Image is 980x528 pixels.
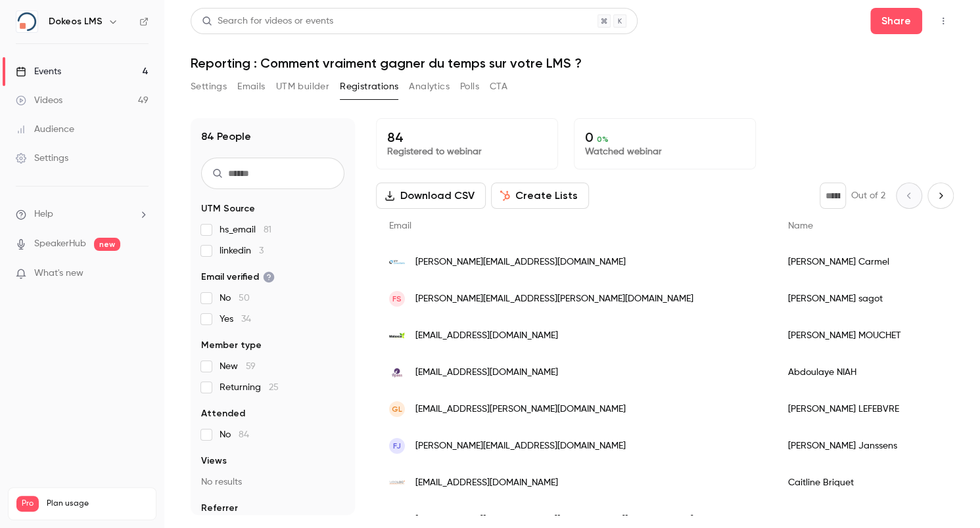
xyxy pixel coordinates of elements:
span: 81 [264,225,271,234]
button: Registrations [340,76,398,97]
span: 59 [246,362,256,371]
span: Email [389,221,411,231]
span: 3 [259,246,264,255]
span: [PERSON_NAME][EMAIL_ADDRESS][DOMAIN_NAME] [415,439,626,453]
span: 50 [239,294,250,303]
span: Returning [220,381,279,394]
button: Emails [237,76,265,97]
img: btp-consultants.fr [389,254,405,270]
span: Referrer [201,502,238,515]
img: Dokeos LMS [16,11,37,32]
span: Yes [220,313,251,326]
span: 34 [241,315,251,324]
div: [PERSON_NAME] sagot [775,280,962,317]
span: No [220,428,249,441]
div: Search for videos or events [202,14,333,28]
img: ifpass.fr [389,364,405,380]
img: veolog.fr [389,475,405,491]
div: Audience [16,123,74,136]
span: Member type [201,339,262,352]
span: UTM Source [201,202,255,215]
iframe: Noticeable Trigger [133,268,149,280]
button: Settings [191,76,227,97]
span: new [94,238,120,251]
a: SpeakerHub [34,237,86,251]
p: Out of 2 [851,189,885,202]
span: linkedin [220,244,264,257]
button: Analytics [409,76,450,97]
button: Share [870,8,922,34]
span: FJ [393,440,401,452]
span: GL [392,403,402,415]
span: [EMAIL_ADDRESS][DOMAIN_NAME] [415,329,558,343]
div: [PERSON_NAME] Janssens [775,428,962,464]
p: No results [201,475,344,489]
span: [EMAIL_ADDRESS][DOMAIN_NAME] [415,476,558,490]
div: [PERSON_NAME] LEFEBVRE [775,391,962,428]
span: hs_email [220,223,271,236]
span: [PERSON_NAME][EMAIL_ADDRESS][PERSON_NAME][DOMAIN_NAME] [415,513,693,527]
h6: Dokeos LMS [49,15,103,28]
div: [PERSON_NAME] MOUCHET [775,317,962,354]
li: help-dropdown-opener [16,208,149,221]
span: No [220,292,250,305]
span: Help [34,208,53,221]
span: 25 [269,383,279,392]
span: 84 [239,430,249,439]
img: les-creaphistes.com [389,512,405,527]
button: Polls [460,76,479,97]
div: Caitline Briquet [775,464,962,501]
span: [PERSON_NAME][EMAIL_ADDRESS][DOMAIN_NAME] [415,255,626,269]
button: CTA [490,76,507,97]
button: Create Lists [491,183,589,209]
p: 0 [585,129,745,145]
button: Next page [927,183,954,209]
p: Watched webinar [585,145,745,158]
span: fs [392,293,402,305]
span: 0 % [597,135,609,144]
div: Videos [16,94,62,107]
div: Settings [16,152,68,165]
span: Plan usage [47,498,148,509]
div: Abdoulaye NIAH [775,354,962,391]
div: [PERSON_NAME] Carmel [775,244,962,280]
span: Attended [201,407,245,420]
span: Views [201,454,227,468]
button: Download CSV [376,183,486,209]
span: Pro [16,496,39,512]
div: Events [16,65,61,78]
span: [PERSON_NAME][EMAIL_ADDRESS][PERSON_NAME][DOMAIN_NAME] [415,292,693,306]
p: Registered to webinar [387,145,547,158]
span: What's new [34,267,83,280]
span: [EMAIL_ADDRESS][DOMAIN_NAME] [415,366,558,380]
span: Email verified [201,271,275,284]
span: [EMAIL_ADDRESS][PERSON_NAME][DOMAIN_NAME] [415,403,626,416]
h1: Reporting : Comment vraiment gagner du temps sur votre LMS ? [191,55,954,71]
h1: 84 People [201,129,251,144]
span: Name [788,221,813,231]
span: New [220,360,256,373]
img: malexca.com [389,328,405,343]
p: 84 [387,129,547,145]
button: UTM builder [276,76,329,97]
